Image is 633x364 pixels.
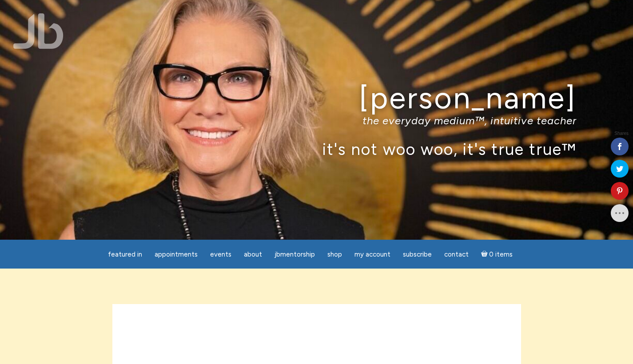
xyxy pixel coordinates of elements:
a: Subscribe [398,246,437,263]
i: Cart [481,250,490,258]
span: Events [210,250,231,258]
span: My Account [354,250,390,258]
span: JBMentorship [275,250,315,258]
span: 0 items [489,251,513,258]
p: it's not woo woo, it's true true™ [57,139,577,158]
a: About [239,246,267,263]
img: Jamie Butler. The Everyday Medium [13,13,64,49]
a: My Account [349,246,396,263]
span: Contact [444,250,469,258]
h1: [PERSON_NAME] [57,81,577,115]
p: the everyday medium™, intuitive teacher [57,114,577,127]
span: Shares [614,131,629,136]
a: Appointments [149,246,203,263]
a: Shop [322,246,347,263]
span: Subscribe [403,250,432,258]
a: Cart0 items [476,245,518,263]
span: Appointments [155,250,198,258]
a: Contact [439,246,474,263]
a: JBMentorship [269,246,320,263]
span: About [244,250,262,258]
a: featured in [103,246,147,263]
a: Events [205,246,237,263]
span: Shop [327,250,342,258]
span: featured in [108,250,142,258]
